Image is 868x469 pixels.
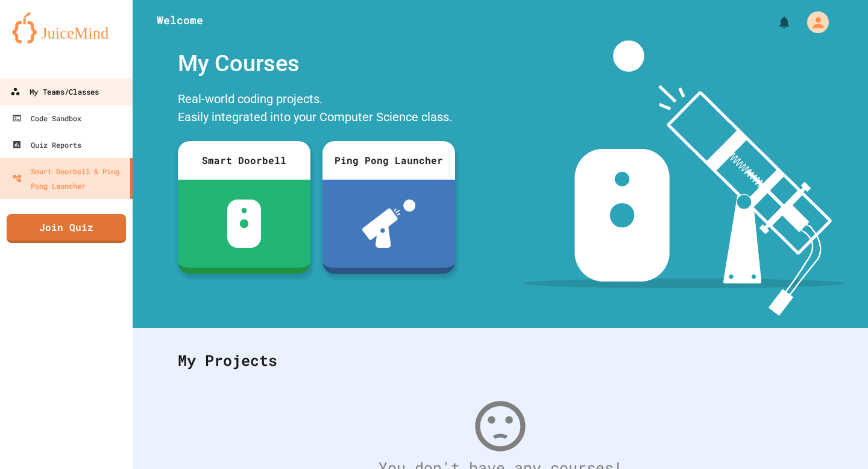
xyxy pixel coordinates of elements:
[227,200,262,248] img: sdb-white.svg
[178,141,310,180] div: Smart Doorbell
[794,8,832,36] div: My Account
[322,141,455,180] div: Ping Pong Launcher
[172,40,461,87] div: My Courses
[362,200,416,248] img: ppl-with-ball.png
[172,87,461,132] div: Real-world coding projects. Easily integrated into your Computer Science class.
[755,12,794,33] div: My Notifications
[166,337,835,384] div: My Projects
[12,12,121,43] img: logo-orange.svg
[12,111,81,125] div: Code Sandbox
[12,137,81,152] div: Quiz Reports
[7,214,126,243] a: Join Quiz
[523,40,846,316] img: banner-image-my-projects.png
[12,164,125,193] div: Smart Doorbell & Ping Pong Launcher
[10,84,99,99] div: My Teams/Classes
